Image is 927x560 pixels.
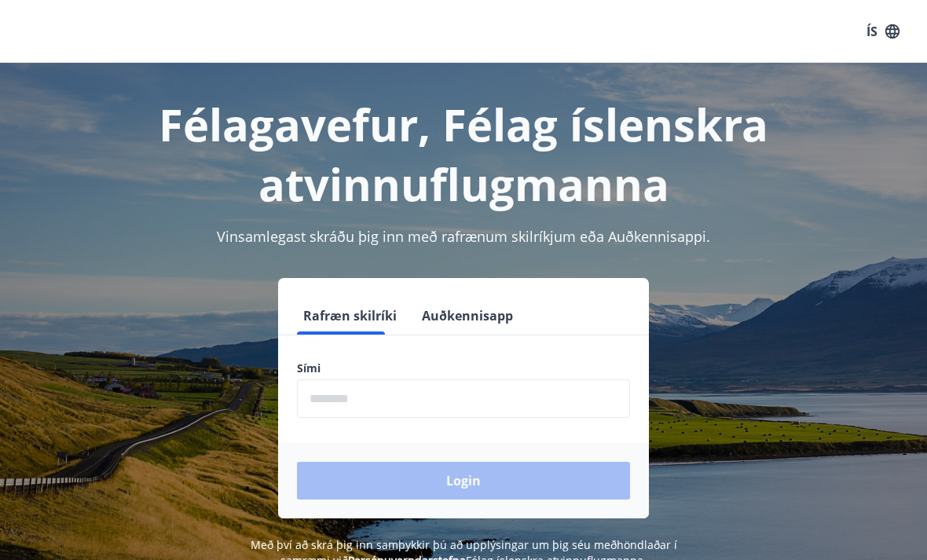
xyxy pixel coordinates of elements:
[297,361,630,376] label: Sími
[19,94,908,214] h1: Félagavefur, Félag íslenskra atvinnuflugmanna
[858,17,908,46] button: ÍS
[217,227,710,246] span: Vinsamlegast skráðu þig inn með rafrænum skilríkjum eða Auðkennisappi.
[416,297,519,335] button: Auðkennisapp
[297,297,403,335] button: Rafræn skilríki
